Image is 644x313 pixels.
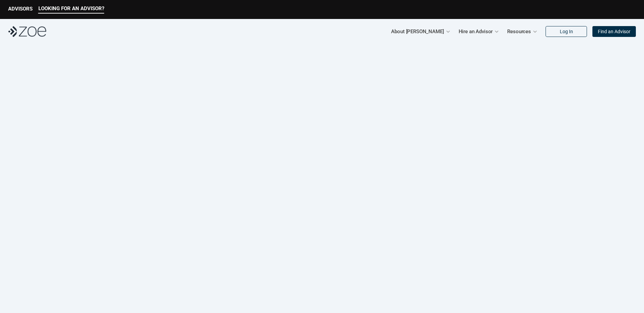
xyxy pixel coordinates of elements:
p: ADVISORS [8,6,33,12]
h2: Zoe Financial Inc.(“Zoe”) matches users with third-party investment advisors that participate in ... [199,246,446,270]
p: Find an Advisor [598,29,630,35]
a: Log In [546,26,587,37]
a: Find an Advisor [592,26,636,37]
p: Resources [507,26,531,37]
em: Last Updated: [DATE] [199,237,236,242]
h1: Important Solicitation Disclosure [199,221,348,233]
p: Hire an Advisor [459,26,493,37]
p: About [PERSON_NAME] [391,26,444,37]
p: Log In [560,29,573,35]
p: LOOKING FOR AN ADVISOR? [38,5,104,12]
